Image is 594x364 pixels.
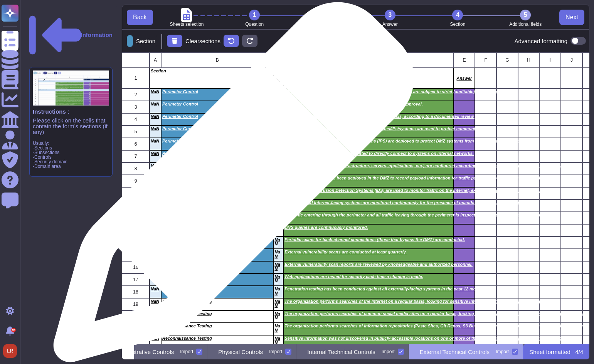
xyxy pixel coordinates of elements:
p: NaN [151,262,160,267]
p: Perimeter Control [162,164,272,168]
p: NaN [274,188,282,197]
p: Reconnaissance Testing [162,324,272,328]
div: 8 [122,163,150,175]
p: NaN [274,127,282,135]
p: NaN [151,324,160,328]
p: Perimeter Control [162,139,272,143]
div: 11 [122,200,150,212]
p: Usually: -Sections -Subsections -Controls -Security domain -Domain area [33,141,109,169]
div: 3 [122,101,150,113]
p: NaN [151,188,160,193]
p: NaN [274,164,282,172]
p: NaN [274,102,282,111]
p: Monitoring [162,201,272,205]
p: All changes to firewall configurations are subject to formal approval. [284,102,452,106]
p: NaN [274,324,282,332]
p: The organization performs searches of the Internet on a regular basis, looking for sensitive info... [284,299,452,304]
p: Sensitive information was not discovered in publicly-accessible locations on one or more of the o... [284,336,452,341]
p: Network-based Intrusion Prevention Systems (IPS) are deployed to protect DMZ systems from interne... [284,139,452,143]
div: 14 [122,237,150,249]
p: NaN [151,225,160,230]
div: Clear sections [167,35,220,47]
p: Reconnaissance Testing [162,336,272,341]
li: Answer [356,10,424,27]
p: Monitoring systems have been deployed in the DMZ to record payload information for traffic passin... [284,176,452,180]
p: NaN [151,139,160,143]
div: 13 [122,224,150,237]
p: Periodic scans for back-channel connections (those that bypass the DMZ) are conducted. [284,238,452,242]
div: 10 [122,187,150,200]
div: 22 [122,335,150,347]
p: NaN [151,151,160,156]
li: Question [220,10,288,27]
p: Firewall rules are reviewed on a regularly scheduled basis, according to a documented review proc... [284,114,452,119]
p: Network-based Intrusion Detection Systems (IDS) are used to monitor traffic on the Internet, extr... [284,188,452,193]
span: D [367,58,370,62]
p: Statement [274,69,282,82]
div: 4 [122,113,150,126]
p: NaN [274,201,282,209]
div: grid [122,52,589,344]
p: 4 / 4 [575,349,583,355]
p: NaN [151,312,160,316]
div: 21 [122,323,150,335]
p: NaN [274,176,282,185]
p: Instructions : [33,109,109,114]
button: Next [559,10,584,25]
span: H [527,58,530,62]
div: 6 [122,138,150,150]
p: External Technical Controls [420,349,490,355]
p: NaN [274,312,282,320]
div: 20 [122,310,150,323]
div: 2 [122,89,150,101]
p: DNS queries are continuously monitored. [284,225,452,230]
p: Validation and Testing [162,275,272,279]
p: NaN [274,90,282,98]
img: user [3,344,17,358]
button: user [2,342,22,359]
p: Reconnaissance Testing [162,312,272,316]
div: Import [269,349,282,354]
p: Monitoring [162,213,272,217]
li: Sheets selection [153,10,221,27]
p: NaN [274,238,282,246]
p: NaN [151,102,160,106]
p: NaN [274,213,282,221]
p: NaN [151,176,160,180]
li: Yes / No [288,10,356,27]
p: NaN [274,151,282,160]
div: 12 [122,212,150,224]
div: 1 [122,68,150,89]
p: NaN [274,275,282,283]
div: 1 [249,10,260,20]
p: Answer [455,76,474,81]
p: NaN [151,238,160,242]
p: NaN [274,262,282,271]
div: 9 [122,175,150,187]
p: Physical Controls [218,349,263,355]
p: NaN [151,114,160,119]
div: 2 [317,10,328,20]
p: NaN [151,287,160,291]
span: E [463,58,466,62]
p: NaN [151,201,160,205]
span: G [505,58,509,62]
p: Perimeter Control [162,90,272,94]
div: Advanced formatting [514,37,586,45]
div: 5 [520,10,531,20]
p: NaN [151,336,160,341]
p: NaN [274,225,282,234]
p: NaN [151,275,160,279]
span: Back [133,14,147,20]
span: C [277,58,280,62]
p: Monitoring [162,176,272,180]
div: 3 [385,10,395,20]
p: NaN [151,164,160,168]
p: Perimeter Control [162,114,272,119]
p: Section [151,69,272,73]
p: NaN [151,250,160,254]
p: Perimeter Control [162,102,272,106]
p: All Internet-facing systems (infrastructure, servers, applications, etc.) are configured accordin... [284,164,452,168]
img: instruction [33,70,109,106]
p: Sheet formatted [529,349,570,355]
